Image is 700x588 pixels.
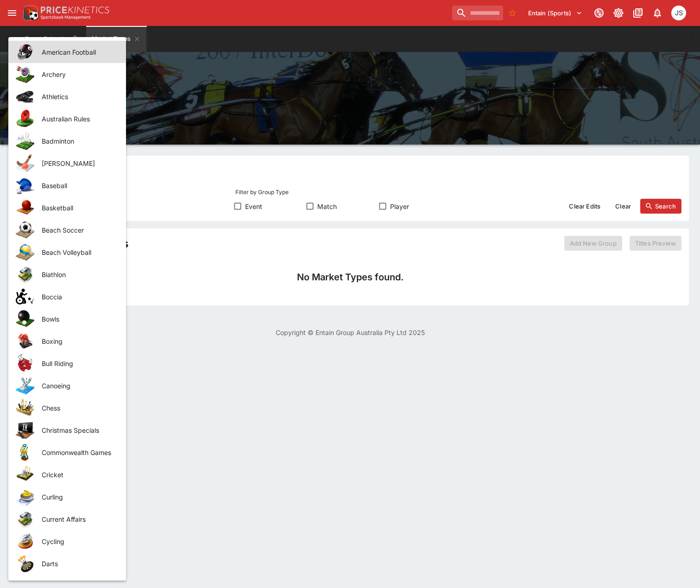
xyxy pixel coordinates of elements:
img: other.png [16,510,34,528]
img: specials.png [16,421,34,439]
span: Baseball [42,181,111,190]
span: Bowls [42,314,111,324]
img: boxing.png [16,332,34,350]
img: darts.png [16,554,34,573]
span: Commonwealth Games [42,448,111,457]
span: American Football [42,47,111,57]
img: chess.png [16,398,34,417]
span: Biathlon [42,270,111,279]
img: other.png [16,265,34,284]
img: boccia.png [16,287,34,306]
img: baseball.png [16,176,34,195]
span: Chess [42,403,111,413]
img: bowls.png [16,310,34,328]
img: bull_riding.png [16,354,34,373]
img: beach_volleyball.png [16,243,34,261]
span: Archery [42,70,111,79]
span: Australian Rules [42,114,111,124]
span: Cricket [42,470,111,480]
span: Curling [42,492,111,502]
img: cricket.png [16,465,34,484]
span: Boccia [42,292,111,302]
img: canoeing.png [16,376,34,395]
span: Current Affairs [42,514,111,524]
span: Boxing [42,336,111,346]
span: Canoeing [42,381,111,391]
img: badminton.png [16,132,34,150]
span: Christmas Specials [42,425,111,435]
span: Darts [42,559,111,569]
img: commonwealth_games.png [16,443,34,462]
span: Bull Riding [42,359,111,368]
span: Beach Soccer [42,225,111,235]
img: american_football.png [16,43,34,61]
img: bandy.png [16,154,34,172]
span: Athletics [42,92,111,101]
span: Cycling [42,537,111,546]
span: Basketball [42,203,111,213]
img: beach_soccer.png [16,221,34,239]
img: athletics.png [16,87,34,106]
img: archery.png [16,65,34,83]
span: Beach Volleyball [42,247,111,257]
img: basketball.png [16,198,34,217]
img: australian_rules.png [16,109,34,128]
img: cycling.png [16,532,34,550]
span: [PERSON_NAME] [42,158,111,168]
span: Badminton [42,136,111,146]
img: curling.png [16,487,34,506]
